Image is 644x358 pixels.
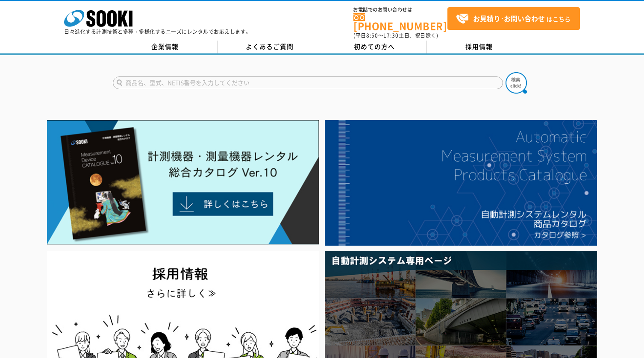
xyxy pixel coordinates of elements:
span: お電話でのお問い合わせは [353,7,447,12]
span: (平日 ～ 土日、祝日除く) [353,32,438,39]
input: 商品名、型式、NETIS番号を入力してください [113,76,503,89]
p: 日々進化する計測技術と多種・多様化するニーズにレンタルでお応えします。 [64,29,251,34]
a: [PHONE_NUMBER] [353,13,447,31]
strong: お見積り･お問い合わせ [473,13,545,23]
a: お見積り･お問い合わせはこちら [447,7,580,30]
span: 初めての方へ [354,42,395,51]
a: 初めての方へ [322,41,427,53]
span: 8:50 [366,32,378,39]
img: Catalog Ver10 [47,120,319,245]
img: 自動計測システムカタログ [325,120,597,246]
a: 企業情報 [113,41,218,53]
span: 17:30 [383,32,399,39]
a: よくあるご質問 [218,41,322,53]
img: btn_search.png [506,72,527,94]
span: はこちら [456,12,570,25]
a: 採用情報 [427,41,532,53]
